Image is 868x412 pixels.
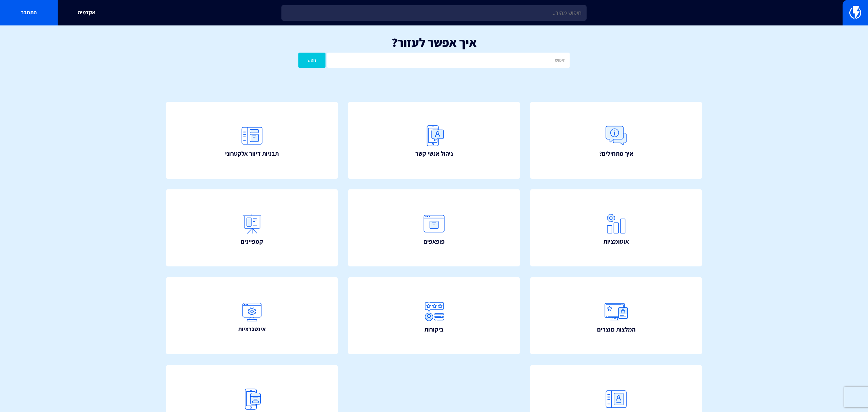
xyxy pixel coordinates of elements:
a: תבניות דיוור אלקטרוני [166,102,338,179]
a: פופאפים [348,189,520,266]
span: פופאפים [423,237,445,246]
a: המלצות מוצרים [530,277,702,354]
span: אינטגרציות [238,325,266,334]
input: חיפוש מהיר... [281,5,587,21]
a: קמפיינים [166,189,338,266]
span: ביקורות [425,325,443,334]
button: חפש [298,53,325,68]
a: אינטגרציות [166,277,338,354]
a: ניהול אנשי קשר [348,102,520,179]
span: ניהול אנשי קשר [415,149,453,158]
a: ביקורות [348,277,520,354]
span: אוטומציות [604,237,629,246]
h1: איך אפשר לעזור? [10,36,858,49]
a: אוטומציות [530,189,702,266]
input: חיפוש [327,53,570,68]
span: איך מתחילים? [599,149,633,158]
a: איך מתחילים? [530,102,702,179]
span: תבניות דיוור אלקטרוני [225,149,279,158]
span: המלצות מוצרים [597,325,635,334]
span: קמפיינים [241,237,263,246]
